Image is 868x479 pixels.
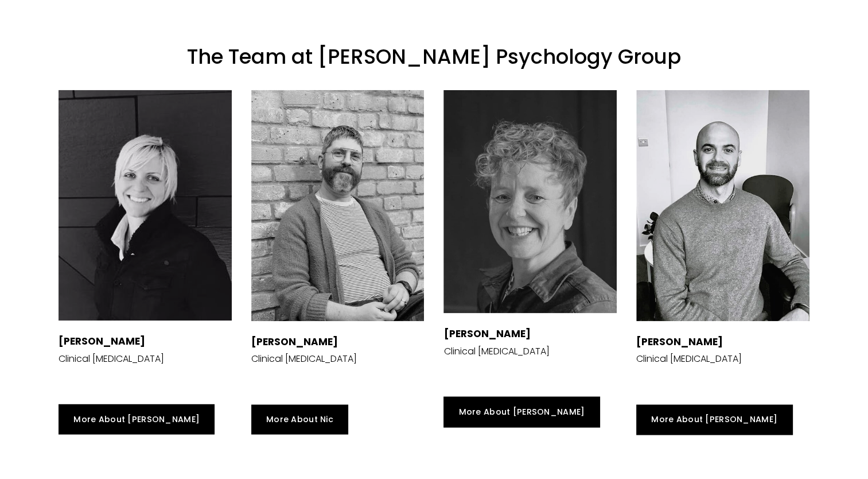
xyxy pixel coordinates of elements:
[636,404,792,434] a: More About [PERSON_NAME]
[443,327,530,341] strong: [PERSON_NAME]
[251,404,348,434] a: More About Nic
[59,351,164,365] p: Clinical [MEDICAL_DATA]
[59,334,145,348] strong: [PERSON_NAME]
[59,90,232,320] a: Dr Siri Harrison - Harrison Psychology Group - Psychotherapy London
[251,335,338,349] strong: [PERSON_NAME]
[636,351,742,365] p: Clinical [MEDICAL_DATA]
[59,44,809,70] h2: The Team at [PERSON_NAME] Psychology Group
[636,90,809,320] a: Nicholas_Little.jpg
[251,351,357,365] p: Clinical [MEDICAL_DATA]
[443,344,549,357] p: Clinical [MEDICAL_DATA]
[443,396,600,426] a: More About [PERSON_NAME]
[636,335,723,349] strong: [PERSON_NAME]
[59,404,215,434] a: More About [PERSON_NAME]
